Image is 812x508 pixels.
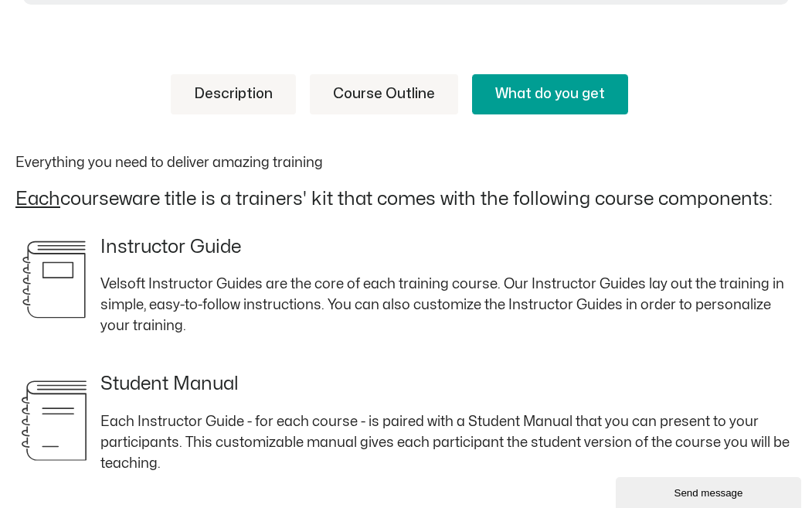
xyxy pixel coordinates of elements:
[15,152,797,173] p: Everything you need to deliver amazing training
[15,190,60,208] u: Each
[15,373,93,468] img: svg_student-training-manual.svg
[15,274,797,336] p: Velsoft Instructor Guides are the core of each training course. Our Instructor Guides lay out the...
[15,187,797,211] h2: courseware title is a trainers' kit that comes with the following course components:
[171,74,296,114] a: Description
[100,373,239,396] h4: Student Manual
[15,411,797,474] p: Each Instructor Guide - for each course - is paired with a Student Manual that you can present to...
[310,74,458,114] a: Course Outline
[472,74,628,114] a: What do you get
[100,237,241,259] h4: Instructor Guide
[616,474,804,508] iframe: chat widget
[15,237,93,323] img: svg_instructor-guide.svg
